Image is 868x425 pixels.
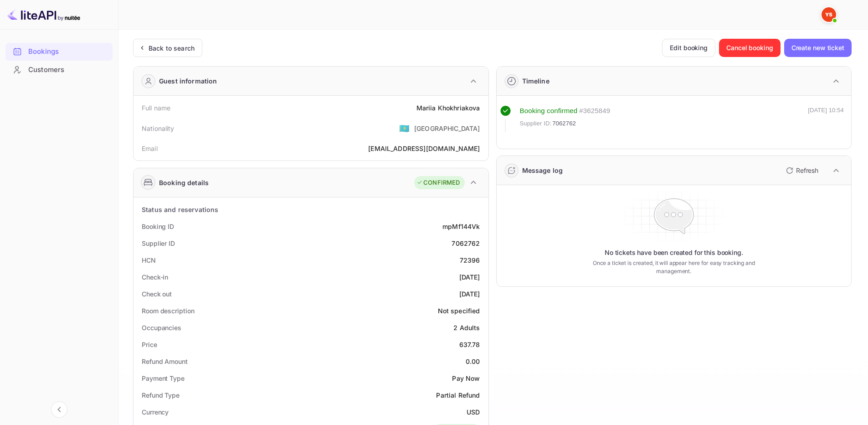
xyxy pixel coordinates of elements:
div: Customers [5,61,113,79]
div: Refund Type [142,390,180,400]
div: Booking details [159,178,209,187]
div: Currency [142,407,169,417]
span: United States [399,120,410,136]
div: Pay Now [452,373,480,383]
p: Once a ticket is created, it will appear here for easy tracking and management. [578,259,769,275]
div: HCN [142,255,156,265]
div: Bookings [5,43,113,61]
div: Booking confirmed [520,106,578,116]
a: Customers [5,61,113,78]
button: Edit booking [662,39,715,57]
div: mpMf144Vk [442,222,480,231]
div: Check out [142,289,172,299]
p: Refresh [796,166,818,175]
div: Mariia Khokhriakova [416,103,480,113]
div: Payment Type [142,373,185,383]
div: 637.78 [459,340,480,349]
div: Booking ID [142,222,174,231]
div: [DATE] [459,289,480,299]
div: Price [142,340,157,349]
button: Create new ticket [784,39,852,57]
div: CONFIRMED [416,178,460,187]
button: Collapse navigation [51,401,67,418]
div: Occupancies [142,323,181,332]
a: Bookings [5,43,113,60]
div: Guest information [159,76,217,86]
div: 7062762 [452,238,480,248]
div: Back to search [149,43,195,53]
div: Supplier ID [142,238,175,248]
span: 7062762 [552,119,576,128]
div: Nationality [142,124,175,133]
div: Message log [522,166,563,175]
div: Email [142,144,158,153]
div: 72396 [460,255,480,265]
img: LiteAPI logo [7,7,80,22]
div: Bookings [28,47,108,57]
div: Partial Refund [436,390,480,400]
div: Room description [142,306,194,316]
div: [EMAIL_ADDRESS][DOMAIN_NAME] [368,144,480,153]
p: No tickets have been created for this booking. [605,248,743,257]
div: Status and reservations [142,205,218,214]
div: Full name [142,103,170,113]
button: Cancel booking [719,39,781,57]
div: Check-in [142,272,168,282]
div: Refund Amount [142,357,188,366]
span: Supplier ID: [520,119,552,128]
div: [DATE] 10:54 [808,106,844,132]
div: 2 Adults [453,323,480,332]
div: Customers [28,65,108,75]
div: [DATE] [459,272,480,282]
div: # 3625849 [579,106,610,116]
img: Yandex Support [822,7,836,22]
div: [GEOGRAPHIC_DATA] [414,124,480,133]
div: Timeline [522,76,550,86]
div: Not specified [438,306,480,316]
div: USD [467,407,480,417]
button: Refresh [781,163,822,178]
div: 0.00 [466,357,480,366]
